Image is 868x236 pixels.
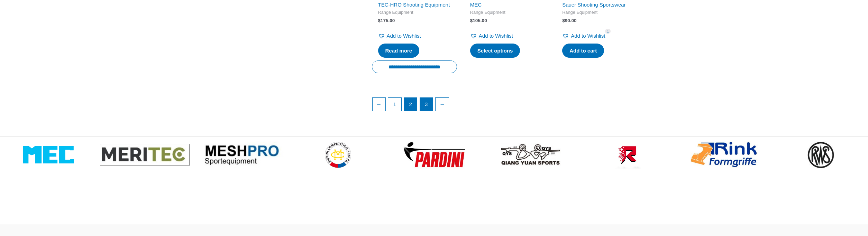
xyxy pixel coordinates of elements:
a: → [436,98,449,111]
a: Add to Wishlist [470,31,513,41]
bdi: 175.00 [378,18,395,23]
a: Add to Wishlist [378,31,421,41]
a: Page 3 [420,98,433,111]
span: $ [378,18,381,23]
span: $ [470,18,473,23]
a: Read more about “TEC-HRO Support Stool 3.0” [378,44,420,58]
span: Range Equipment [378,10,451,16]
span: Add to Wishlist [387,33,421,39]
span: $ [562,18,565,23]
span: 1 [605,29,611,34]
a: Sauer Shooting Sportswear [562,2,625,8]
span: Range Equipment [470,10,543,16]
span: Add to Wishlist [479,33,513,39]
span: Page 2 [404,98,417,111]
a: TEC-HRO Shooting Equipment [378,2,450,8]
nav: Product Pagination [372,97,641,115]
a: Select options for “MEC Achilles” [470,44,520,58]
bdi: 90.00 [562,18,576,23]
a: Page 1 [388,98,401,111]
a: Add to Wishlist [562,31,605,41]
span: Range Equipment [562,10,635,16]
bdi: 105.00 [470,18,487,23]
a: MEC [470,2,482,8]
a: Add to cart: “Hand Rest” [562,44,604,58]
a: ← [373,98,386,111]
span: Add to Wishlist [571,33,605,39]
